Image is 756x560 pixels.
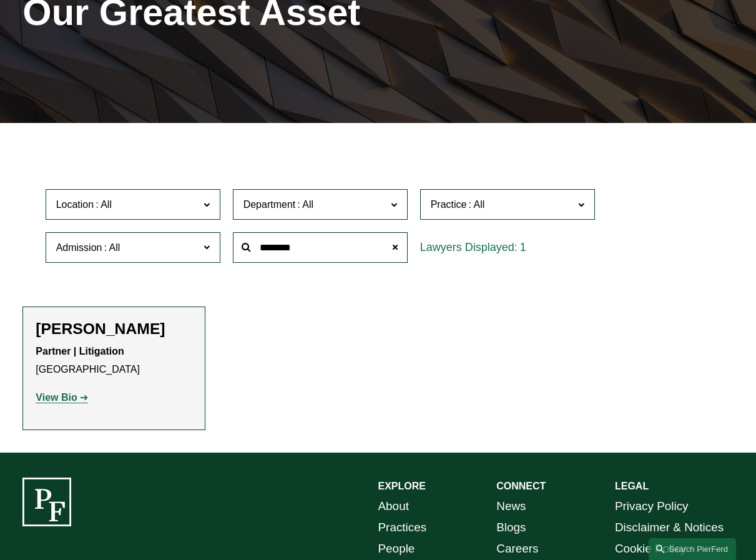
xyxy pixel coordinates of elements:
[36,392,77,403] strong: View Bio
[615,481,649,491] strong: LEGAL
[378,496,409,517] a: About
[378,481,426,491] strong: EXPLORE
[496,538,538,559] a: Careers
[431,199,467,210] span: Practice
[378,538,415,559] a: People
[649,538,736,560] a: Search this site
[496,517,526,538] a: Blogs
[496,496,526,517] a: News
[36,343,192,379] p: [GEOGRAPHIC_DATA]
[615,496,689,517] a: Privacy Policy
[243,199,296,210] span: Department
[520,241,526,253] span: 1
[36,346,124,356] strong: Partner | Litigation
[56,199,94,210] span: Location
[56,242,102,253] span: Admission
[36,392,88,403] a: View Bio
[36,320,192,338] h2: [PERSON_NAME]
[496,481,546,491] strong: CONNECT
[615,517,724,538] a: Disclaimer & Notices
[378,517,427,538] a: Practices
[615,538,686,559] a: Cookie Policy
